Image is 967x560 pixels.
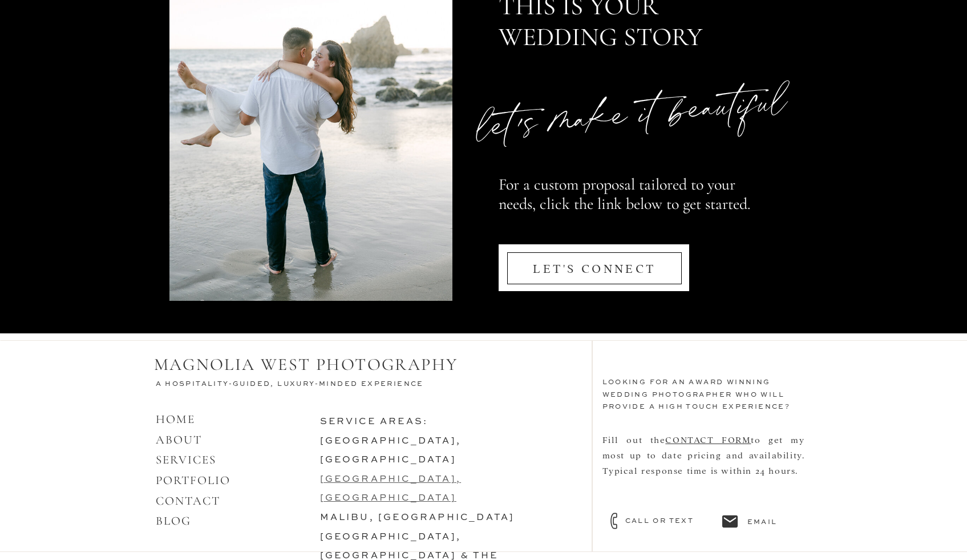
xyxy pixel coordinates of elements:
h3: looking for an award winning WEDDING photographer who will provide a HIGH TOUCH experience? [602,377,815,426]
h3: service areas: [320,413,563,533]
a: CONTACT [156,494,221,508]
a: PORTFOLIO [156,473,231,488]
a: CONTACT FORM [665,434,751,445]
h2: MAGNOLIA WEST PHOTOGRAPHY [154,354,474,376]
p: For a custom proposal tailored to your needs, click the link below to get started. [499,175,766,236]
a: email [747,517,800,527]
a: SERVICES [156,453,217,467]
a: call or text [625,515,715,526]
h3: A Hospitality-Guided, Luxury-Minded Experience [156,378,442,392]
a: HOMEABOUT [156,412,203,447]
a: [GEOGRAPHIC_DATA], [GEOGRAPHIC_DATA] [320,475,462,503]
a: LET'S CONNECT [503,256,686,281]
nav: Fill out the to get my most up to date pricing and availability. Typical response time is within ... [602,432,805,521]
a: malibu, [GEOGRAPHIC_DATA] [320,513,515,522]
a: [GEOGRAPHIC_DATA], [GEOGRAPHIC_DATA] [320,437,462,465]
h2: let's make it beautiful [468,75,798,164]
a: BLOG [156,514,191,528]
